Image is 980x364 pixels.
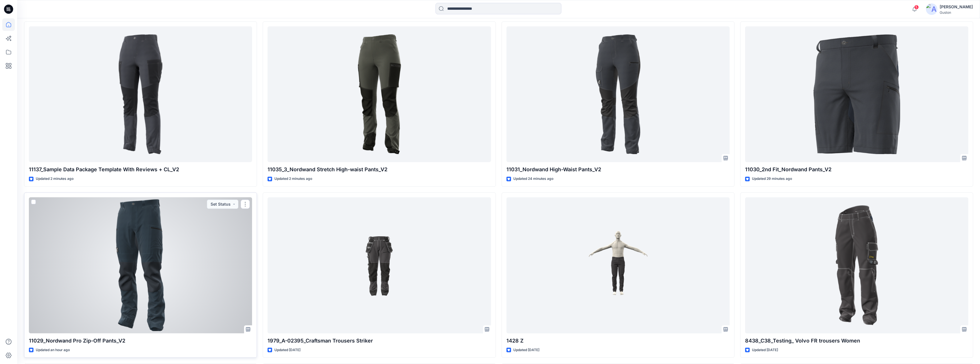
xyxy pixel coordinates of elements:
[513,176,553,182] p: Updated 24 minutes ago
[274,347,300,353] p: Updated [DATE]
[926,3,937,15] img: avatar
[745,166,968,174] p: 11030_2nd Fit_Nordwand Pants_V2
[506,337,730,345] p: 1428 Z
[914,5,919,9] span: 5
[29,166,252,174] p: 11137_Sample Data Package Template With Reviews + CL_V2
[268,337,491,345] p: 1979_A-02395_Craftsman Trousers Striker
[29,197,252,333] a: 11029_Nordwand Pro Zip-Off Pants_V2
[745,197,968,333] a: 8438_C38_Testing_ Volvo FR trousers Women
[752,347,778,353] p: Updated [DATE]
[268,26,491,162] a: 11035_3_Nordwand Stretch High-waist Pants_V2
[745,337,968,345] p: 8438_C38_Testing_ Volvo FR trousers Women
[36,347,70,353] p: Updated an hour ago
[506,197,730,333] a: 1428 Z
[274,176,312,182] p: Updated 2 minutes ago
[506,166,730,174] p: 11031_Nordwand High-Waist Pants_V2
[940,3,973,10] div: [PERSON_NAME]
[268,197,491,333] a: 1979_A-02395_Craftsman Trousers Striker
[268,166,491,174] p: 11035_3_Nordwand Stretch High-waist Pants_V2
[506,26,730,162] a: 11031_Nordwand High-Waist Pants_V2
[29,26,252,162] a: 11137_Sample Data Package Template With Reviews + CL_V2
[29,337,252,345] p: 11029_Nordwand Pro Zip-Off Pants_V2
[940,10,973,15] div: Guston
[745,26,968,162] a: 11030_2nd Fit_Nordwand Pants_V2
[513,347,539,353] p: Updated [DATE]
[36,176,74,182] p: Updated 2 minutes ago
[752,176,792,182] p: Updated 29 minutes ago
